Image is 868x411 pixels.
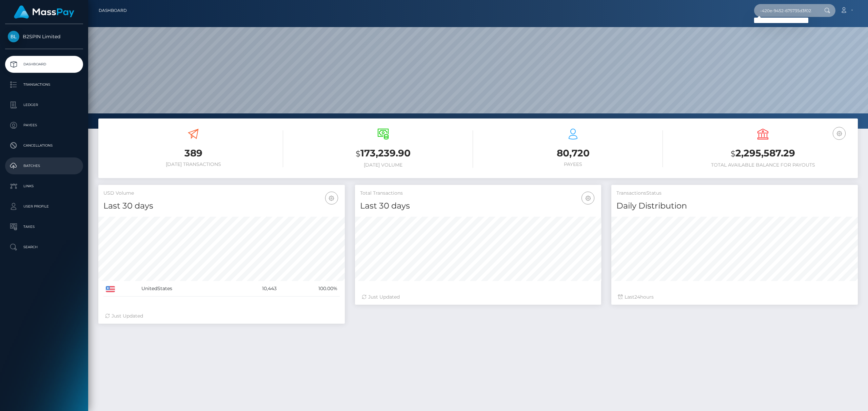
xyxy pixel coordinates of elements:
img: B2SPIN Limited [8,31,19,42]
p: Payees [8,120,80,130]
h3: 2,295,587.29 [673,147,853,160]
img: US.png [106,286,115,292]
small: $ [356,149,360,158]
p: Batches [8,161,80,171]
h4: Last 30 days [360,200,596,212]
p: Search [8,242,80,252]
h5: Transactions [616,190,853,197]
p: Transactions [8,80,80,90]
p: Cancellations [8,140,80,151]
p: Ledger [8,100,80,110]
h5: USD Volume [103,190,340,197]
div: Just Updated [105,312,338,320]
a: Taxes [5,218,83,235]
p: Links [8,181,80,191]
a: Payees [5,117,83,134]
img: MassPay Logo [14,5,74,19]
a: Dashboard [99,3,127,18]
a: Search [5,239,83,256]
a: Transactions [5,76,83,93]
h4: Daily Distribution [616,200,853,212]
a: Cancellations [5,137,83,154]
span: B2SPIN Limited [5,34,83,40]
a: Batches [5,157,83,174]
span: 24 [634,294,640,300]
p: User Profile [8,201,80,212]
h3: 389 [103,147,283,160]
td: 100.00% [279,281,340,297]
td: United s [139,281,230,297]
h3: 173,239.90 [293,147,473,160]
div: Last hours [618,294,851,301]
h6: [DATE] Transactions [103,161,283,167]
a: Ledger [5,96,83,113]
small: $ [731,149,735,158]
a: User Profile [5,198,83,215]
input: Search... [754,4,818,17]
a: Links [5,178,83,195]
h6: Total Available Balance for Payouts [673,162,853,168]
mh: State [157,285,170,291]
h6: Payees [483,161,663,167]
td: 10,443 [230,281,279,297]
div: Just Updated [362,294,595,301]
h4: Last 30 days [103,200,340,212]
a: Dashboard [5,56,83,73]
h6: [DATE] Volume [293,162,473,168]
mh: Status [646,190,662,196]
p: Dashboard [8,59,80,69]
h3: 80,720 [483,147,663,160]
p: Taxes [8,222,80,232]
h5: Total Transactions [360,190,596,197]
